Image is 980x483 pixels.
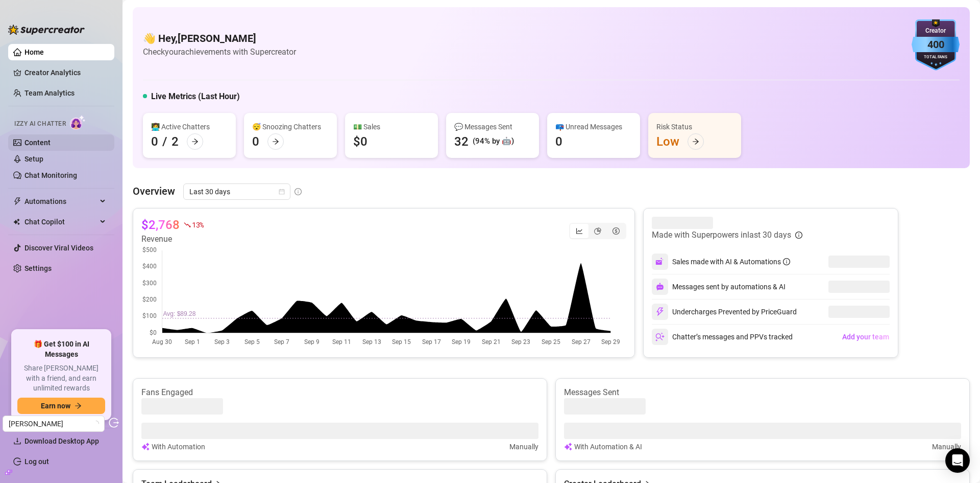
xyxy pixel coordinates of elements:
h4: 👋 Hey, [PERSON_NAME] [143,31,296,45]
span: Last 30 days [189,184,284,199]
a: Chat Monitoring [24,171,77,179]
span: Izzy AI Chatter [14,119,66,129]
img: svg%3e [141,441,150,452]
div: Creator [912,26,960,36]
div: Chatter’s messages and PPVs tracked [652,329,793,345]
span: pie-chart [594,227,601,235]
span: arrow-right [692,138,699,145]
button: Earn nowarrow-right [17,398,105,414]
article: Messages Sent [564,387,961,398]
a: Creator Analytics [24,64,106,81]
span: arrow-right [75,402,82,409]
a: Content [24,139,51,147]
span: Automations [24,193,97,210]
span: line-chart [576,227,583,235]
h5: Live Metrics (Last Hour) [151,90,240,103]
span: info-circle [783,258,790,265]
div: Undercharges Prevented by PriceGuard [652,304,797,320]
div: Open Intercom Messenger [945,448,970,473]
span: dollar-circle [612,227,620,235]
div: 2 [171,133,179,150]
button: Add your team [842,329,890,345]
div: 📪 Unread Messages [555,121,632,132]
div: $0 [353,133,367,150]
a: Discover Viral Videos [24,244,93,252]
div: 400 [912,37,960,53]
div: 0 [252,133,259,150]
div: 👩‍💻 Active Chatters [151,121,228,132]
span: Download Desktop App [24,437,99,445]
span: calendar [279,189,285,195]
div: 0 [555,133,562,150]
div: 💵 Sales [353,121,430,132]
div: Messages sent by automations & AI [652,279,786,295]
div: 0 [151,133,158,150]
span: 🎁 Get $100 in AI Messages [17,339,105,359]
img: svg%3e [655,307,665,316]
div: segmented control [569,223,626,239]
span: build [5,469,12,476]
span: arrow-right [272,138,279,145]
div: 💬 Messages Sent [454,121,531,132]
div: Sales made with AI & Automations [672,256,790,267]
span: info-circle [795,232,802,239]
span: loading [92,420,99,427]
article: Made with Superpowers in last 30 days [652,229,791,241]
span: Chelsea Lovelace [9,416,99,431]
article: Fans Engaged [141,387,538,398]
article: Check your achievements with Supercreator [143,45,296,58]
article: Manually [509,441,538,452]
a: Home [24,48,44,56]
article: Manually [932,441,961,452]
div: 😴 Snoozing Chatters [252,121,329,132]
a: Log out [24,457,49,466]
img: svg%3e [564,441,572,452]
img: AI Chatter [70,115,86,130]
div: 32 [454,133,469,150]
img: Chat Copilot [13,218,20,225]
span: thunderbolt [13,197,21,205]
span: 13 % [192,220,204,229]
span: Share [PERSON_NAME] with a friend, and earn unlimited rewards [17,363,105,394]
img: svg%3e [655,257,665,266]
img: blue-badge-DgoSNQY1.svg [912,19,960,71]
span: fall [184,221,191,228]
article: With Automation & AI [574,441,642,452]
a: Setup [24,155,43,163]
span: Earn now [41,402,70,410]
span: Chat Copilot [24,214,97,230]
img: svg%3e [655,332,665,341]
span: Add your team [842,333,889,341]
span: arrow-right [191,138,199,145]
div: Total Fans [912,54,960,61]
a: Team Analytics [24,89,75,97]
div: Risk Status [656,121,733,132]
span: info-circle [295,188,302,195]
article: Overview [133,183,175,199]
img: logo-BBDzfeDw.svg [8,25,85,35]
a: Settings [24,264,52,272]
article: $2,768 [141,217,180,233]
article: Revenue [141,233,204,245]
img: svg%3e [656,283,664,291]
article: With Automation [152,441,205,452]
span: logout [109,418,119,428]
div: (94% by 🤖) [473,135,514,148]
span: download [13,437,21,445]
